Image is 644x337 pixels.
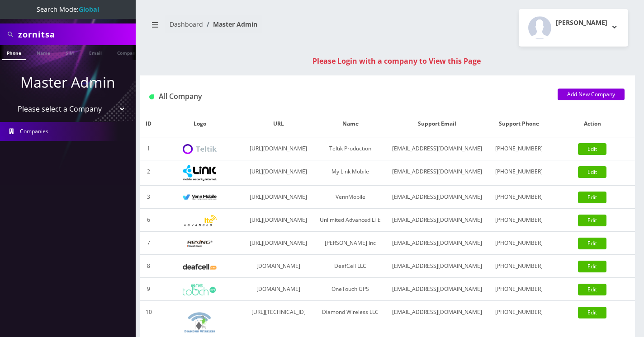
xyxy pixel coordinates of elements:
th: Name [315,111,386,137]
td: Unlimited Advanced LTE [315,209,386,232]
td: [PERSON_NAME] Inc [315,232,386,255]
td: [URL][DOMAIN_NAME] [242,232,315,255]
img: Unlimited Advanced LTE [183,215,217,226]
td: [URL][DOMAIN_NAME] [242,209,315,232]
td: [URL][DOMAIN_NAME] [242,137,315,160]
th: URL [242,111,315,137]
h2: [PERSON_NAME] [556,19,607,27]
td: OneTouch GPS [315,278,386,301]
td: [EMAIL_ADDRESS][DOMAIN_NAME] [386,278,488,301]
td: [EMAIL_ADDRESS][DOMAIN_NAME] [386,137,488,160]
th: Support Phone [488,111,550,137]
h1: All Company [149,92,544,101]
a: Company [113,45,143,59]
li: Master Admin [203,19,257,29]
td: [PHONE_NUMBER] [488,209,550,232]
a: Phone [2,45,26,60]
strong: Global [79,5,99,14]
td: [PHONE_NUMBER] [488,255,550,278]
a: Edit [578,284,606,295]
a: Edit [578,215,606,226]
img: All Company [149,94,154,99]
th: Action [550,111,635,137]
td: [PHONE_NUMBER] [488,137,550,160]
img: Rexing Inc [183,239,217,248]
img: My Link Mobile [183,165,217,181]
td: Teltik Production [315,137,386,160]
th: ID [140,111,157,137]
td: 6 [140,209,157,232]
td: [PHONE_NUMBER] [488,160,550,186]
td: [EMAIL_ADDRESS][DOMAIN_NAME] [386,232,488,255]
a: SIM [61,45,78,59]
td: [EMAIL_ADDRESS][DOMAIN_NAME] [386,160,488,186]
a: Edit [578,307,606,318]
a: Add New Company [558,89,625,100]
a: Edit [578,166,606,178]
td: [EMAIL_ADDRESS][DOMAIN_NAME] [386,186,488,209]
td: [PHONE_NUMBER] [488,278,550,301]
td: [EMAIL_ADDRESS][DOMAIN_NAME] [386,209,488,232]
td: [URL][DOMAIN_NAME] [242,186,315,209]
td: 7 [140,232,157,255]
a: Dashboard [170,20,203,28]
img: VennMobile [183,194,217,201]
span: Search Mode: [37,5,99,14]
td: [DOMAIN_NAME] [242,255,315,278]
td: [URL][DOMAIN_NAME] [242,160,315,186]
a: Edit [578,143,606,155]
td: 9 [140,278,157,301]
td: [PHONE_NUMBER] [488,232,550,255]
div: Please Login with a company to View this Page [149,56,644,66]
a: Edit [578,261,606,272]
img: OneTouch GPS [183,284,217,295]
button: [PERSON_NAME] [519,9,628,47]
td: VennMobile [315,186,386,209]
img: DeafCell LLC [183,264,217,270]
td: My Link Mobile [315,160,386,186]
td: DeafCell LLC [315,255,386,278]
span: Companies [20,127,48,135]
td: [DOMAIN_NAME] [242,278,315,301]
td: 8 [140,255,157,278]
td: [EMAIL_ADDRESS][DOMAIN_NAME] [386,255,488,278]
a: Edit [578,192,606,203]
td: 2 [140,160,157,186]
td: 1 [140,137,157,160]
input: Search All Companies [18,26,133,43]
a: Edit [578,238,606,249]
nav: breadcrumb [147,15,381,41]
th: Support Email [386,111,488,137]
td: 3 [140,186,157,209]
td: [PHONE_NUMBER] [488,186,550,209]
img: Teltik Production [183,144,217,154]
a: Name [32,45,55,59]
a: Email [85,45,106,59]
th: Logo [157,111,242,137]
